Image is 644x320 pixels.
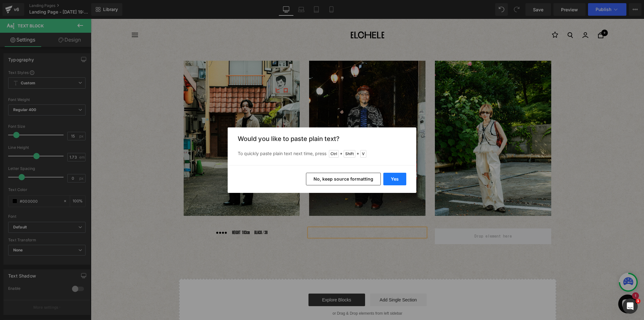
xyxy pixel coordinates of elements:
[98,292,455,297] p: or Drag & Drop elements from left sidebar
[340,151,342,157] span: +
[306,173,381,185] button: No, keep source formatting
[93,210,209,218] div: ●●●● HEIGHT 183cm BLACK / 38
[279,275,336,287] a: Add Single Section
[218,275,274,287] a: Explore Blocks
[491,13,497,19] a: ログイン
[329,150,339,158] span: Ctrl
[238,150,406,158] p: To quickly paste plain text next time, press
[344,150,355,158] span: Shift
[623,299,638,314] iframe: Intercom live chat
[636,299,641,304] span: 1
[507,13,513,20] a: カート
[383,173,406,185] button: Yes
[525,276,548,296] inbox-online-store-chat: Shopifyオンラインストアチャット
[357,151,359,157] span: +
[238,135,406,143] h3: Would you like to paste plain text?
[360,150,366,158] span: V
[510,11,517,17] cart-count: 0
[477,13,482,20] a: 検索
